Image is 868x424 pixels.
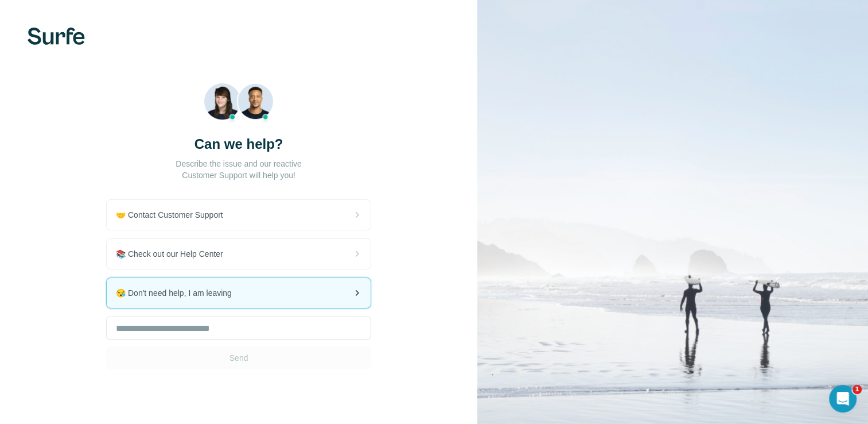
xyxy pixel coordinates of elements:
span: 🤝 Contact Customer Support [116,209,232,221]
span: 😪 Don't need help, I am leaving [116,287,241,299]
p: Customer Support will help you! [182,169,295,181]
span: 1 [853,385,862,394]
h3: Can we help? [194,135,283,153]
p: Describe the issue and our reactive [176,158,301,169]
span: 📚 Check out our Help Center [116,248,232,260]
iframe: Intercom live chat [829,385,857,413]
img: Beach Photo [204,83,274,126]
img: Surfe's logo [28,28,85,45]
